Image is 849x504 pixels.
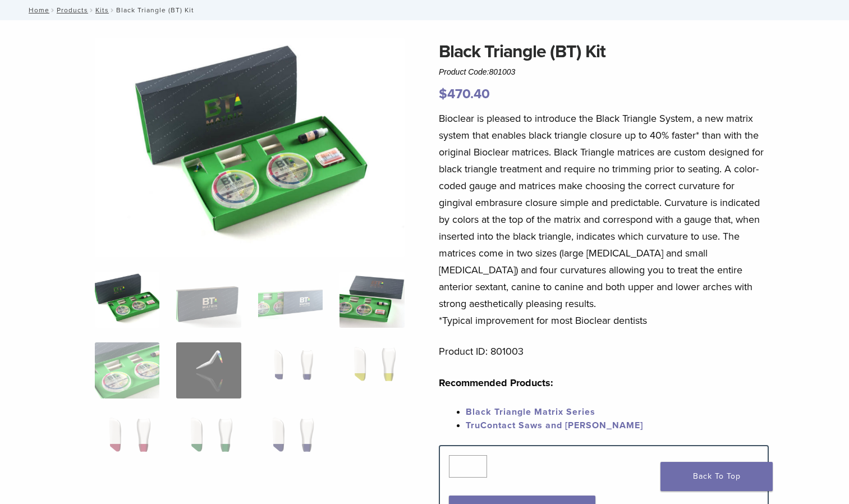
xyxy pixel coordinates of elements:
[95,38,405,257] img: Intro Black Triangle Kit-6 - Copy
[95,6,109,14] a: Kits
[439,38,769,65] h1: Black Triangle (BT) Kit
[95,413,159,469] img: Black Triangle (BT) Kit - Image 9
[176,272,241,328] img: Black Triangle (BT) Kit - Image 2
[339,272,404,328] img: Black Triangle (BT) Kit - Image 4
[258,413,323,469] img: Black Triangle (BT) Kit - Image 11
[466,406,595,418] a: Black Triangle Matrix Series
[439,377,553,389] strong: Recommended Products:
[57,6,88,14] a: Products
[660,462,773,491] a: Back To Top
[439,67,515,76] span: Product Code:
[258,342,323,398] img: Black Triangle (BT) Kit - Image 7
[258,272,323,328] img: Black Triangle (BT) Kit - Image 3
[339,342,404,398] img: Black Triangle (BT) Kit - Image 8
[176,413,241,469] img: Black Triangle (BT) Kit - Image 10
[49,7,57,13] span: /
[439,86,490,102] bdi: 470.40
[109,7,116,13] span: /
[176,342,241,398] img: Black Triangle (BT) Kit - Image 6
[439,110,769,329] p: Bioclear is pleased to introduce the Black Triangle System, a new matrix system that enables blac...
[439,343,769,360] p: Product ID: 801003
[25,6,49,14] a: Home
[95,342,159,398] img: Black Triangle (BT) Kit - Image 5
[95,272,159,328] img: Intro-Black-Triangle-Kit-6-Copy-e1548792917662-324x324.jpg
[489,67,516,76] span: 801003
[439,86,447,102] span: $
[88,7,95,13] span: /
[466,420,643,431] a: TruContact Saws and [PERSON_NAME]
